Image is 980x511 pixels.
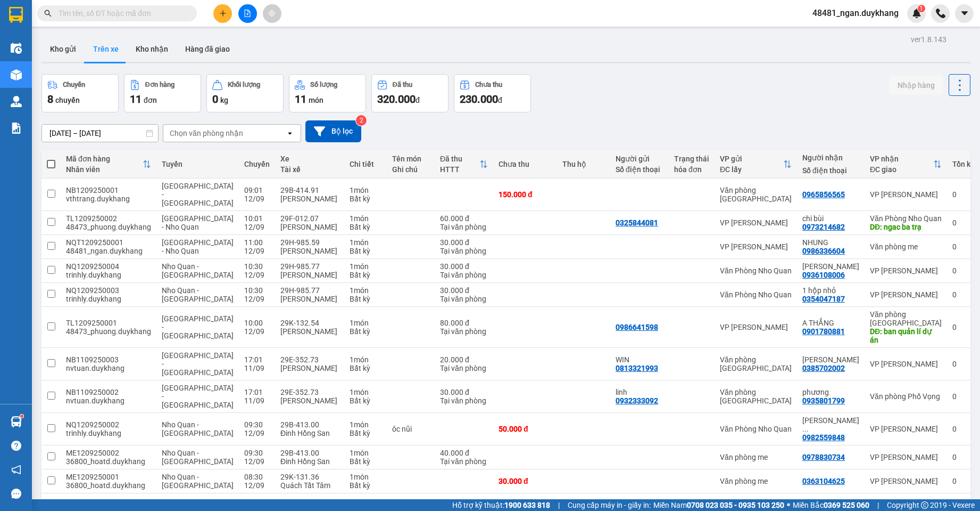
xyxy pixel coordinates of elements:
[802,319,859,327] div: A THẮNG
[870,327,942,344] div: DĐ: ban quản lí dự án
[66,238,151,247] div: NQT1209250001
[350,186,381,194] div: 1 món
[918,5,925,12] sup: 1
[11,43,22,54] img: warehouse-icon
[802,286,859,295] div: 1 hộp nhỏ
[802,425,809,433] span: ...
[280,247,339,255] div: [PERSON_NAME]
[244,10,251,17] span: file-add
[244,262,270,271] div: 10:30
[440,388,488,396] div: 30.000 đ
[499,190,552,199] div: 150.000 đ
[952,477,979,485] div: 0
[440,295,488,303] div: Tại văn phòng
[85,36,127,62] button: Trên xe
[44,10,52,17] span: search
[350,396,381,405] div: Bất kỳ
[11,465,21,475] span: notification
[616,155,663,163] div: Người gửi
[280,155,339,163] div: Xe
[952,160,979,168] div: Tồn kho
[66,457,151,466] div: 36800_hoatd.duykhang
[9,7,23,23] img: logo-vxr
[66,186,151,194] div: NB1209250001
[162,238,234,255] span: [GEOGRAPHIC_DATA] - Nho Quan
[244,420,270,429] div: 09:30
[720,155,783,163] div: VP gửi
[289,74,366,112] button: Số lượng11món
[616,396,658,405] div: 0932333092
[499,425,552,433] div: 50.000 đ
[616,323,658,331] div: 0986641598
[562,160,605,168] div: Thu hộ
[356,115,367,126] sup: 2
[440,449,488,457] div: 40.000 đ
[263,4,281,23] button: aim
[802,355,859,364] div: quang anh
[170,128,243,139] div: Chọn văn phòng nhận
[720,186,792,203] div: Văn phòng [GEOGRAPHIC_DATA]
[66,449,151,457] div: ME1209250002
[63,81,85,88] div: Chuyến
[66,388,151,396] div: NB1109250002
[616,364,658,372] div: 0813321993
[162,286,234,303] span: Nho Quan - [GEOGRAPHIC_DATA]
[870,477,942,485] div: VP [PERSON_NAME]
[280,473,339,481] div: 29K-131.36
[802,396,845,405] div: 0935801799
[350,223,381,231] div: Bất kỳ
[440,262,488,271] div: 30.000 đ
[802,214,859,223] div: chi bùi
[350,457,381,466] div: Bất kỳ
[350,388,381,396] div: 1 món
[244,271,270,279] div: 12/09
[802,223,845,231] div: 0973214682
[499,160,552,168] div: Chưa thu
[213,4,232,23] button: plus
[350,327,381,336] div: Bất kỳ
[268,10,276,17] span: aim
[870,242,942,251] div: Văn phòng me
[11,69,22,80] img: warehouse-icon
[960,9,969,18] span: caret-down
[280,319,339,327] div: 29K-132.54
[66,286,151,295] div: NQ1209250003
[870,155,933,163] div: VP nhận
[393,81,412,88] div: Đã thu
[280,355,339,364] div: 29E-352.73
[952,453,979,461] div: 0
[280,286,339,295] div: 29H-985.77
[952,392,979,401] div: 0
[220,96,228,104] span: kg
[177,36,238,62] button: Hàng đã giao
[865,150,947,179] th: Toggle SortBy
[498,96,502,104] span: đ
[616,388,663,396] div: linh
[802,433,845,442] div: 0982559848
[802,166,859,175] div: Số điện thoại
[350,355,381,364] div: 1 món
[244,186,270,194] div: 09:01
[244,238,270,247] div: 11:00
[228,81,260,88] div: Khối lượng
[350,429,381,437] div: Bất kỳ
[66,262,151,271] div: NQ1209250004
[280,223,339,231] div: [PERSON_NAME]
[802,327,845,336] div: 0901780881
[350,420,381,429] div: 1 món
[66,355,151,364] div: NB1109250003
[66,194,151,203] div: vthtrang.duykhang
[720,290,792,299] div: Văn Phòng Nho Quan
[280,194,339,203] div: [PERSON_NAME]
[20,415,23,418] sup: 1
[911,34,946,45] div: ver 1.8.143
[286,129,294,137] svg: open
[936,9,945,18] img: phone-icon
[162,384,234,409] span: [GEOGRAPHIC_DATA] - [GEOGRAPHIC_DATA]
[558,499,560,511] span: |
[870,214,942,223] div: Văn Phòng Nho Quan
[720,218,792,227] div: VP [PERSON_NAME]
[280,327,339,336] div: [PERSON_NAME]
[127,36,177,62] button: Kho nhận
[440,355,488,364] div: 20.000 đ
